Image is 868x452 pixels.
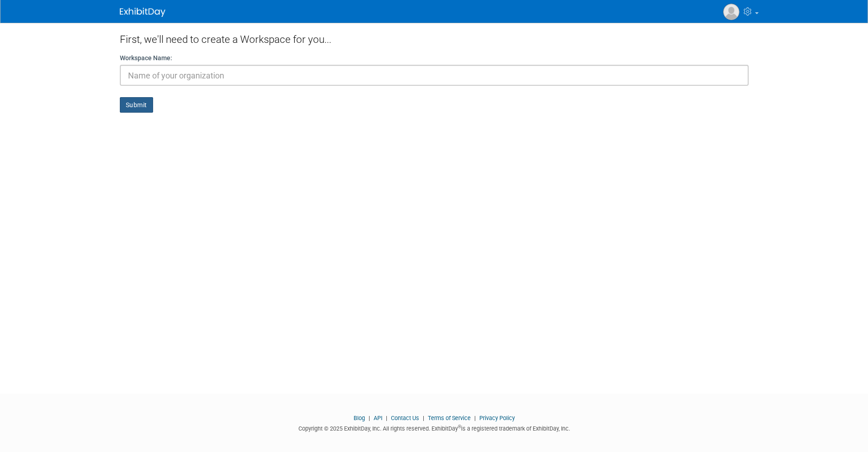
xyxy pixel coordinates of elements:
a: Blog [354,415,365,421]
a: Contact Us [391,415,419,421]
div: First, we'll need to create a Workspace for you... [120,23,749,53]
a: Privacy Policy [479,415,515,421]
button: Submit [120,97,153,113]
sup: ® [458,424,461,429]
span: | [472,415,478,421]
span: | [384,415,390,421]
a: API [374,415,382,421]
span: | [366,415,372,421]
span: | [421,415,426,421]
label: Workspace Name: [120,53,172,62]
img: ExhibitDay [120,8,165,17]
a: Terms of Service [428,415,471,421]
img: 2cold Atlas [723,3,740,21]
input: Name of your organization [120,65,749,86]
